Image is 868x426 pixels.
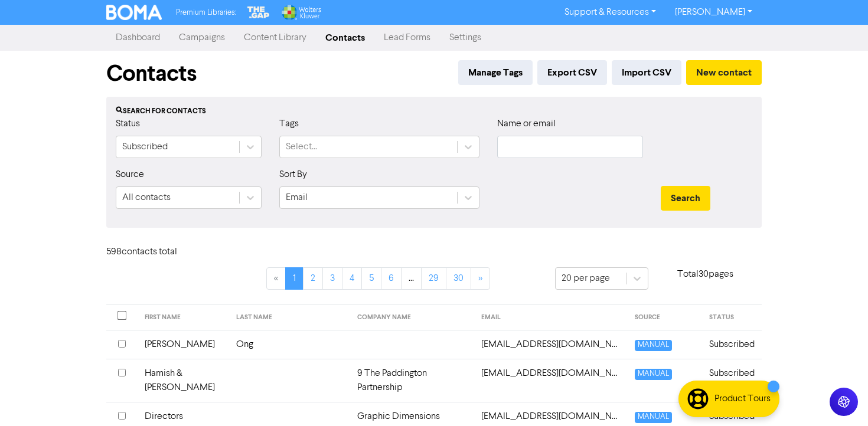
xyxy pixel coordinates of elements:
[138,330,229,359] td: [PERSON_NAME]
[106,60,197,87] h1: Contacts
[702,304,762,330] th: STATUS
[702,359,762,402] td: Subscribed
[686,60,762,85] button: New contact
[234,26,316,50] a: Content Library
[809,369,868,426] iframe: Chat Widget
[474,359,628,402] td: 9thepaddington@gmail.com
[537,60,607,85] button: Export CSV
[350,304,474,330] th: COMPANY NAME
[280,5,321,20] img: Wolters Kluwer
[421,267,446,290] a: Page 29
[612,60,681,85] button: Import CSV
[661,186,710,211] button: Search
[635,340,672,351] span: MANUAL
[555,3,665,22] a: Support & Resources
[342,267,362,290] a: Page 4
[229,304,350,330] th: LAST NAME
[350,359,474,402] td: 9 The Paddington Partnership
[138,359,229,402] td: Hamish & [PERSON_NAME]
[635,412,672,423] span: MANUAL
[122,140,168,154] div: Subscribed
[316,26,374,50] a: Contacts
[285,267,304,290] a: Page 1 is your current page
[665,3,762,22] a: [PERSON_NAME]
[116,168,144,182] label: Source
[474,304,628,330] th: EMAIL
[303,267,323,290] a: Page 2
[562,271,610,286] div: 20 per page
[648,267,762,281] p: Total 30 pages
[246,5,272,20] img: The Gap
[702,330,762,359] td: Subscribed
[361,267,381,290] a: Page 5
[169,26,234,50] a: Campaigns
[116,106,752,117] div: Search for contacts
[381,267,402,290] a: Page 6
[458,60,533,85] button: Manage Tags
[279,117,299,131] label: Tags
[471,267,490,290] a: »
[279,168,307,182] label: Sort By
[286,191,308,205] div: Email
[635,369,672,380] span: MANUAL
[446,267,471,290] a: Page 30
[138,304,229,330] th: FIRST NAME
[106,5,162,20] img: BOMA Logo
[122,191,171,205] div: All contacts
[106,247,201,258] h6: 598 contact s total
[374,26,440,50] a: Lead Forms
[116,117,140,131] label: Status
[286,140,317,154] div: Select...
[106,26,169,50] a: Dashboard
[229,330,350,359] td: Ong
[474,330,628,359] td: 88.jacob@gmail.com
[628,304,702,330] th: SOURCE
[440,26,491,50] a: Settings
[497,117,556,131] label: Name or email
[322,267,342,290] a: Page 3
[176,9,236,17] span: Premium Libraries:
